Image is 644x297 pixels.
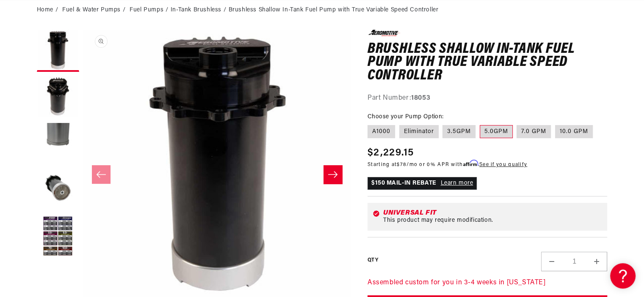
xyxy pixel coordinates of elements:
label: Eliminator [399,125,439,139]
button: Load image 3 in gallery view [37,123,79,165]
button: Load image 4 in gallery view [37,169,79,211]
button: Load image 5 in gallery view [37,215,79,258]
h1: Brushless Shallow In-Tank Fuel Pump with True Variable Speed Controller [368,43,608,83]
a: Fuel & Water Pumps [62,5,121,15]
a: Home [37,5,53,15]
span: $78 [397,162,406,167]
button: Load image 2 in gallery view [37,76,79,118]
label: 3.5GPM [442,125,475,139]
p: Starting at /mo or 0% APR with . [368,161,527,169]
a: Learn more [441,180,473,186]
strong: 18053 [411,95,430,101]
span: Affirm [463,160,478,166]
button: Slide right [323,165,342,184]
label: A1000 [368,125,395,139]
label: QTY [368,257,378,264]
li: In-Tank Brushless [171,5,229,15]
label: 10.0 GPM [555,125,593,139]
a: Fuel Pumps [130,5,163,15]
label: 5.0GPM [480,125,513,139]
button: Slide left [92,165,111,184]
div: Universal Fit [383,210,603,216]
li: Brushless Shallow In-Tank Fuel Pump with True Variable Speed Controller [229,5,439,15]
p: Assembled custom for you in 3-4 weeks in [US_STATE] [368,278,608,289]
nav: breadcrumbs [37,5,608,15]
p: $150 MAIL-IN REBATE [368,177,477,190]
span: $2,229.15 [368,145,414,161]
legend: Choose your Pump Option: [368,112,445,121]
a: See if you qualify - Learn more about Affirm Financing (opens in modal) [479,162,527,167]
button: Load image 1 in gallery view [37,30,79,72]
label: 7.0 GPM [517,125,551,139]
div: Part Number: [368,93,608,104]
div: This product may require modification. [383,217,603,224]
